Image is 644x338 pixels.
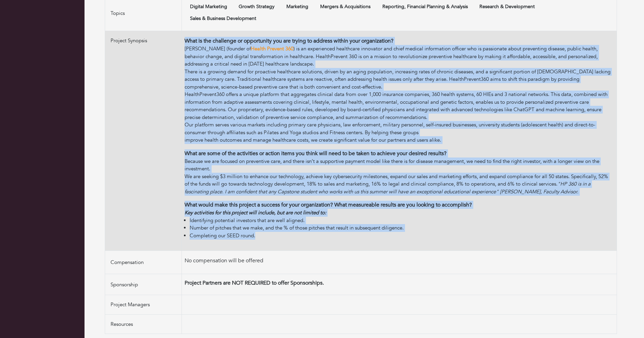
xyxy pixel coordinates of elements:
div: improve health outcomes and manage healthcare costs, we create significant value for our partners... [185,136,614,144]
td: Project Synopsis [105,31,182,251]
h4: Project Partners are NOT REQUIRED to offer Sponsorships. [185,280,614,286]
div: We are seeking $3 million to enhance our technology, achieve key cybersecurity milestones, expand... [185,173,614,196]
span: Reporting, Financial Planning & Analysis [377,2,473,12]
div: [PERSON_NAME] (founder of ) is an experienced healthcare innovator and chief medical information ... [185,45,614,68]
td: Resources [105,314,182,334]
td: Project Managers [105,295,182,315]
span: Research & Development [474,2,540,12]
span: Marketing [281,2,314,12]
td: Sponsorship [105,274,182,295]
li: Completing our SEED round. [190,232,614,240]
a: Health Prevent 360 [251,45,293,52]
div: HealthPrevent360 offers a unique platform that aggregates clinical data from over 1,000 insurance... [185,91,614,121]
em: "HP 360 is in a fascinating place. I am confident that any Capstone student who works with us thi... [185,180,591,195]
td: Compensation [105,251,182,274]
p: What are some of the activities or action items you think will need to be taken to achieve your d... [185,149,614,158]
p: What is the challenge or opportunity you are trying to address within your organization? [185,37,614,45]
span: Digital Marketing [185,2,232,12]
span: Growth Strategy [234,2,280,12]
div: There is a growing demand for proactive healthcare solutions, driven by an aging population, incr... [185,68,614,91]
div: Our platform serves various markets including primary care physicians, law enforcement, military ... [185,121,614,136]
p: What would make this project a success for your organization? What measureable results are you lo... [185,201,614,209]
span: Sales & Business Development [185,13,261,24]
li: Identifying potential investors that are well aligned. [190,217,614,224]
span: Mergers & Acquisitions [315,2,376,12]
li: Number of pitches that we make, and the % of those pitches that result in subsequent diligence. [190,224,614,232]
em: Key activities for this project will include, but are not limited to: [185,209,326,216]
span: No compensation will be offered [185,257,263,264]
div: Because we are focused on preventive care, and there isn’t a supportive payment model like there ... [185,158,614,173]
